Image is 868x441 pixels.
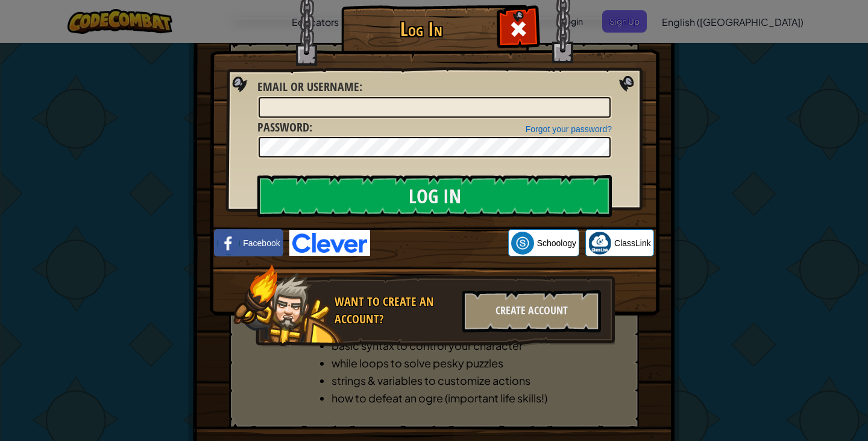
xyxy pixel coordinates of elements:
div: Create Account [462,290,601,332]
div: Want to create an account? [335,293,455,328]
label: : [257,78,362,96]
img: facebook_small.png [217,232,240,255]
span: Schoology [537,237,576,249]
img: classlink-logo-small.png [588,232,611,255]
span: ClassLink [614,237,651,249]
iframe: Sign in with Google Button [370,230,508,256]
img: clever-logo-blue.png [289,230,370,256]
a: Forgot your password? [526,124,612,134]
span: Facebook [243,237,280,249]
span: Email or Username [257,78,359,95]
label: : [257,119,312,136]
h1: Log In [344,19,498,40]
span: Password [257,119,309,135]
img: schoology.png [511,232,534,255]
input: Log In [257,175,612,217]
